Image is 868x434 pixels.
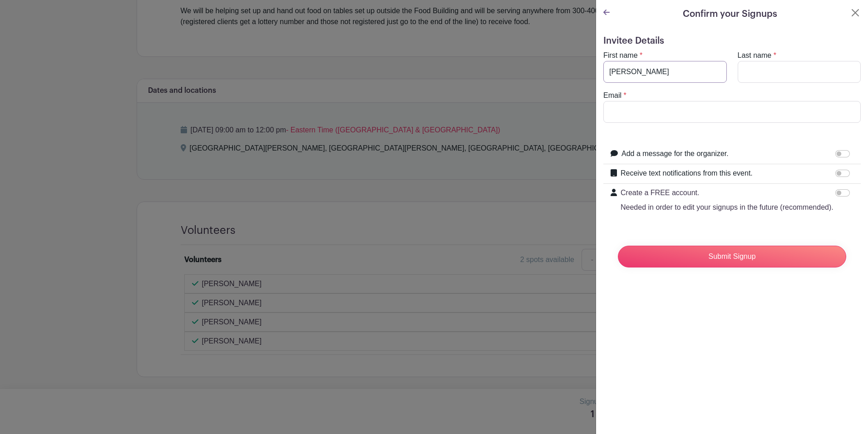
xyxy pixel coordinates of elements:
[621,148,729,159] label: Add a message for the organizer.
[621,202,833,213] p: Needed in order to edit your signups in the future (recommended).
[603,90,621,101] label: Email
[618,246,846,267] input: Submit Signup
[603,35,861,46] h5: Invitee Details
[850,7,861,18] button: Close
[621,187,833,198] p: Create a FREE account.
[603,50,638,61] label: First name
[738,50,772,61] label: Last name
[621,168,753,179] label: Receive text notifications from this event.
[683,7,777,21] h5: Confirm your Signups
